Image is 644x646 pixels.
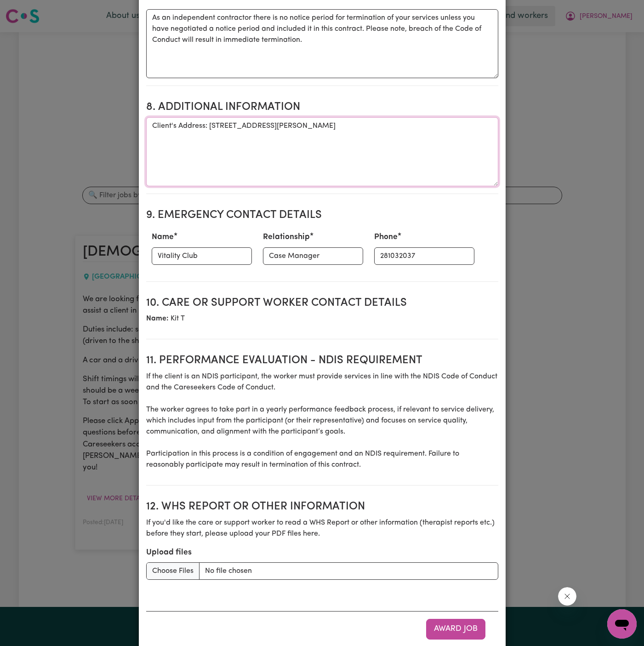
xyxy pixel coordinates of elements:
h2: 12. WHS Report or Other Information [146,500,498,514]
h2: 11. Performance evaluation - NDIS requirement [146,354,498,367]
p: If you'd like the care or support worker to read a WHS Report or other information (therapist rep... [146,517,498,539]
textarea: Client's Address: [STREET_ADDRESS][PERSON_NAME] [146,117,498,186]
label: Relationship [263,231,310,243]
iframe: Close message [558,587,576,606]
label: Phone [374,231,398,243]
p: Kit T [146,313,498,324]
h2: 10. Care or support worker contact details [146,297,498,310]
iframe: Button to launch messaging window [607,609,637,639]
input: e.g. Amber Smith [152,247,252,265]
b: Name: [146,315,169,322]
h2: 9. Emergency Contact Details [146,209,498,222]
textarea: As an independent contractor there is no notice period for termination of your services unless yo... [146,9,498,78]
h2: 8. Additional Information [146,101,498,114]
span: Need any help? [6,6,56,14]
input: e.g. Daughter [263,247,363,265]
label: Name [152,231,174,243]
p: If the client is an NDIS participant, the worker must provide services in line with the NDIS Code... [146,371,498,470]
label: Upload files [146,547,192,559]
button: Award Job [426,619,485,639]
